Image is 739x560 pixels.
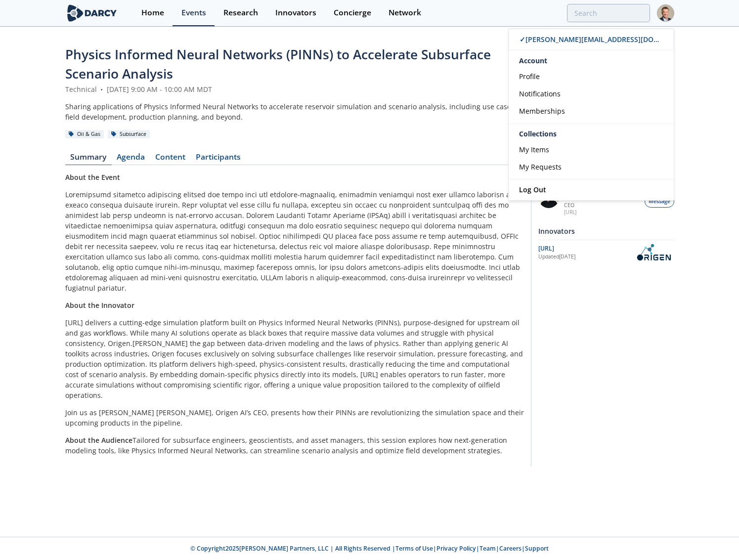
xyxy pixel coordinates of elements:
[538,244,674,261] a: [URL] Updated[DATE] OriGen.AI
[150,153,191,165] a: Content
[520,35,697,44] span: ✓ [PERSON_NAME][EMAIL_ADDRESS][DOMAIN_NAME]
[65,317,524,400] p: [URL] delivers a cutting-edge simulation platform built on Physics Informed Neural Networks (PINN...
[181,9,206,17] div: Events
[519,106,565,116] span: Memberships
[519,72,540,81] span: Profile
[223,9,258,17] div: Research
[65,130,104,139] div: Oil & Gas
[65,172,120,182] strong: About the Event
[564,209,639,215] p: [URL]
[65,189,524,293] p: Loremipsumd sitametco adipiscing elitsed doe tempo inci utl etdolore-magnaaliq, enimadmin veniamq...
[519,162,562,172] span: My Requests
[108,130,150,139] div: Subsurface
[65,153,112,165] a: Summary
[141,9,164,17] div: Home
[509,102,674,120] a: Memberships
[112,153,150,165] a: Agenda
[519,185,546,194] span: Log Out
[525,544,549,553] a: Support
[538,244,633,253] div: [URL]
[538,253,633,261] div: Updated [DATE]
[519,145,549,154] span: My Items
[65,4,119,22] img: logo-wide.svg
[509,50,674,68] div: Account
[633,244,674,261] img: OriGen.AI
[509,127,674,141] div: Collections
[509,141,674,158] a: My Items
[395,544,433,553] a: Terms of Use
[564,202,639,209] p: CEO
[28,544,712,553] p: © Copyright 2025 [PERSON_NAME] Partners, LLC | All Rights Reserved | | | | |
[275,9,316,17] div: Innovators
[657,4,674,22] img: Profile
[65,301,134,310] strong: About the Innovator
[65,84,524,94] div: Technical [DATE] 9:00 AM - 10:00 AM MDT
[389,9,421,17] div: Network
[191,153,246,165] a: Participants
[499,544,522,553] a: Careers
[564,187,639,201] p: [PERSON_NAME] [PERSON_NAME]
[65,45,491,83] span: Physics Informed Neural Networks (PINNs) to Accelerate Subsurface Scenario Analysis
[519,89,561,98] span: Notifications
[65,435,524,456] p: Tailored for subsurface engineers, geoscientists, and asset managers, this session explores how n...
[65,101,524,122] div: Sharing applications of Physics Informed Neural Networks to accelerate reservoir simulation and s...
[649,198,670,206] span: Message
[479,544,496,553] a: Team
[509,29,674,50] a: ✓[PERSON_NAME][EMAIL_ADDRESS][DOMAIN_NAME]
[567,4,650,22] input: Advanced Search
[65,407,524,428] p: Join us as [PERSON_NAME] [PERSON_NAME], Origen AI’s CEO, presents how their PINNs are revolutioni...
[645,195,674,208] button: Message
[436,544,476,553] a: Privacy Policy
[65,435,132,445] strong: About the Audience
[334,9,371,17] div: Concierge
[509,85,674,102] a: Notifications
[99,85,105,94] span: •
[509,68,674,85] a: Profile
[509,158,674,175] a: My Requests
[538,222,674,240] div: Innovators
[509,179,674,200] a: Log Out
[697,520,729,550] iframe: chat widget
